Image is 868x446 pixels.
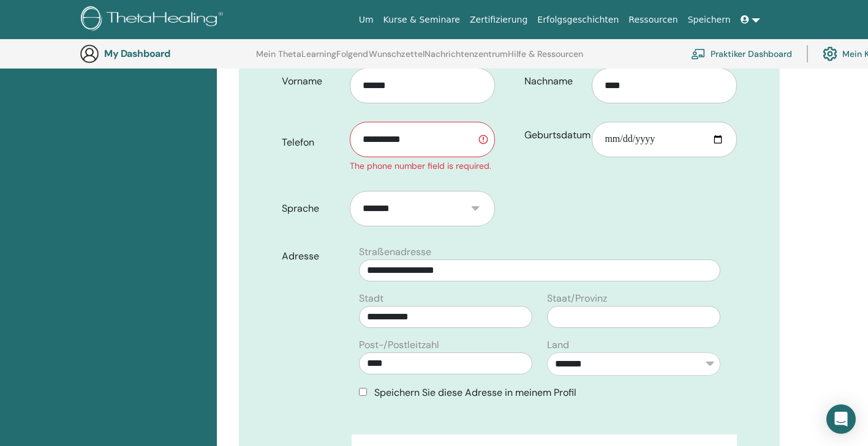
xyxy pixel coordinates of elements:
[273,197,350,220] label: Sprache
[683,9,736,31] a: Speichern
[823,43,837,64] img: cog.svg
[256,49,336,69] a: Mein ThetaLearning
[81,6,227,34] img: logo.png
[547,338,569,352] label: Land
[359,338,439,352] label: Post-/Postleitzahl
[354,9,379,31] a: Um
[624,9,682,31] a: Ressourcen
[826,404,856,434] div: Open Intercom Messenger
[80,44,99,64] img: generic-user-icon.jpg
[273,131,350,154] label: Telefon
[425,49,508,69] a: Nachrichtenzentrum
[515,70,592,93] label: Nachname
[547,291,607,306] label: Staat/Provinz
[273,245,352,268] label: Adresse
[336,49,368,69] a: Folgend
[359,245,431,259] label: Straßenadresse
[273,70,350,93] label: Vorname
[379,9,465,31] a: Kurse & Seminare
[374,386,576,399] span: Speichern Sie diese Adresse in meinem Profil
[691,40,792,67] a: Praktiker Dashboard
[359,291,383,306] label: Stadt
[465,9,532,31] a: Zertifizierung
[691,48,706,59] img: chalkboard-teacher.svg
[532,9,624,31] a: Erfolgsgeschichten
[104,48,227,59] h3: My Dashboard
[350,160,495,173] div: The phone number field is required.
[508,49,583,69] a: Hilfe & Ressourcen
[369,49,425,69] a: Wunschzettel
[515,124,592,147] label: Geburtsdatum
